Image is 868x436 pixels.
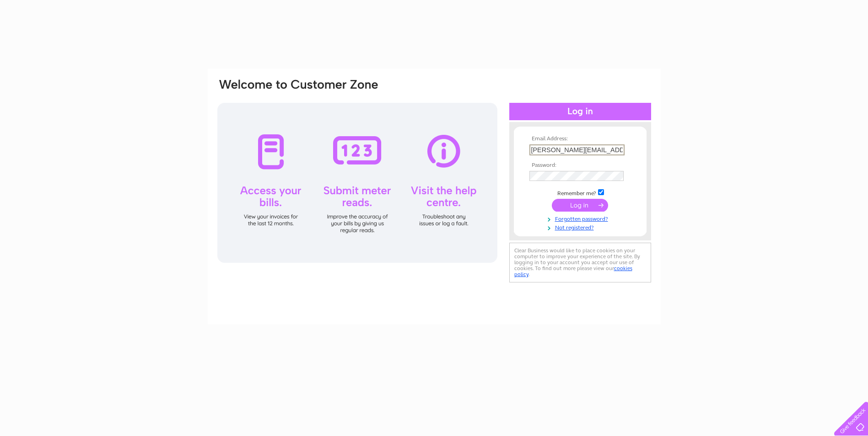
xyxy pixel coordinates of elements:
a: cookies policy [514,265,632,277]
th: Email Address: [527,136,633,142]
td: Remember me? [527,188,633,197]
div: Clear Business would like to place cookies on your computer to improve your experience of the sit... [509,243,651,282]
input: Submit [552,199,608,212]
th: Password: [527,162,633,169]
a: Forgotten password? [529,214,633,223]
a: Not registered? [529,223,633,231]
